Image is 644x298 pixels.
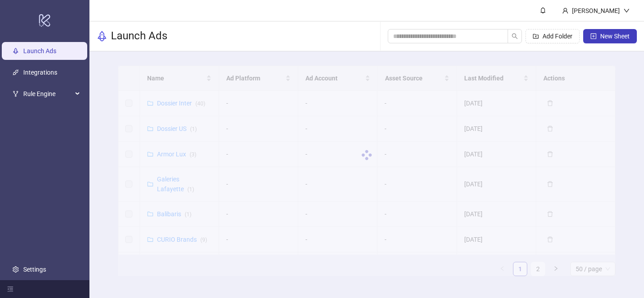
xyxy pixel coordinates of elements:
span: rocket [97,31,107,42]
span: search [512,33,518,39]
span: Add Folder [542,33,572,40]
span: fork [13,91,19,97]
a: Launch Ads [23,47,56,55]
span: user [562,8,568,14]
span: plus-square [590,33,597,39]
span: folder-add [533,33,539,39]
span: down [623,8,630,14]
h3: Launch Ads [111,29,167,43]
div: [PERSON_NAME] [568,6,623,16]
span: Rule Engine [23,85,72,103]
a: Settings [23,266,46,273]
button: New Sheet [583,29,637,43]
button: Add Folder [525,29,580,43]
span: New Sheet [600,33,630,40]
span: bell [540,7,546,13]
span: menu-fold [7,286,13,292]
a: Integrations [23,69,57,76]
